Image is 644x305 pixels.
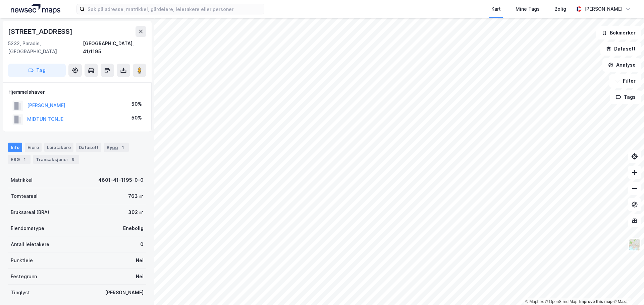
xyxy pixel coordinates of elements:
div: Punktleie [11,256,33,264]
div: Kontrollprogram for chat [610,273,644,305]
button: Tags [610,90,641,104]
img: Z [628,238,641,251]
button: Filter [609,74,641,88]
div: Hjemmelshaver [8,88,146,96]
div: Bolig [554,5,566,13]
iframe: Chat Widget [610,273,644,305]
div: 50% [131,114,142,122]
div: 6 [70,156,76,163]
button: Tag [8,64,66,77]
div: 4601-41-1195-0-0 [98,176,144,184]
div: Leietakere [44,143,73,152]
button: Bokmerker [596,26,641,40]
a: OpenStreetMap [545,299,578,304]
div: [PERSON_NAME] [584,5,623,13]
div: [PERSON_NAME] [105,289,144,297]
div: Mine Tags [516,5,540,13]
div: Nei [136,273,144,281]
button: Analyse [602,58,641,72]
div: Eiere [25,143,42,152]
div: Antall leietakere [11,240,49,248]
div: Kart [491,5,501,13]
div: Bygg [104,143,129,152]
div: Nei [136,256,144,264]
div: Tomteareal [11,192,38,200]
div: Transaksjoner [33,155,79,164]
div: Enebolig [123,224,144,232]
div: ESG [8,155,31,164]
button: Datasett [600,42,641,56]
img: logo.a4113a55bc3d86da70a041830d287a7e.svg [11,4,60,14]
input: Søk på adresse, matrikkel, gårdeiere, leietakere eller personer [85,4,264,14]
div: 0 [140,240,144,248]
div: 1 [119,144,126,151]
div: Info [8,143,22,152]
div: 5232, Paradis, [GEOGRAPHIC_DATA] [8,40,83,56]
div: [STREET_ADDRESS] [8,26,74,37]
div: [GEOGRAPHIC_DATA], 41/1195 [83,40,146,56]
div: 50% [131,100,142,108]
div: 302 ㎡ [128,208,144,216]
div: Bruksareal (BRA) [11,208,49,216]
a: Mapbox [525,299,544,304]
div: Datasett [76,143,101,152]
div: Eiendomstype [11,224,44,232]
div: 1 [21,156,28,163]
div: 763 ㎡ [128,192,144,200]
div: Festegrunn [11,273,37,281]
div: Matrikkel [11,176,33,184]
a: Improve this map [579,299,612,304]
div: Tinglyst [11,289,30,297]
